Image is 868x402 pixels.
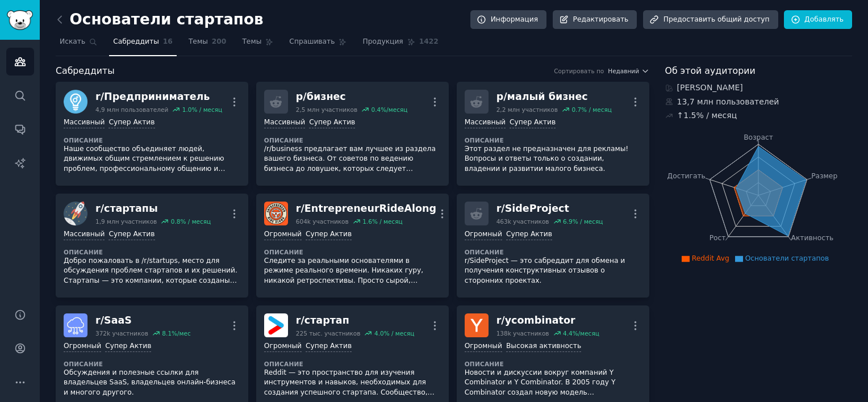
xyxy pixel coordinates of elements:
div: 4.0% / месяц [374,329,415,337]
div: р/малый бизнес [496,90,612,104]
div: 138k участников [496,329,549,337]
p: Обсуждения и полезные ссылки для владельцев SaaS, владельцев онлайн-бизнеса и многого другого. [64,368,240,398]
dt: Описание [64,248,240,256]
div: ↑1.5% / месяц [677,110,737,122]
p: Следите за реальными основателями в режиме реального времени. Никаких гуру, никакой ретроспективы... [264,256,441,286]
span: Недавний [608,67,639,75]
div: r/ EntrepreneurRideAlong [296,202,436,216]
a: Информация [470,10,546,30]
div: 1.6% / месяц [362,217,403,225]
div: 4.4%/месяц [563,329,599,337]
a: Темы200 [185,33,231,56]
div: Массивный [264,118,305,128]
tspan: Размер [811,171,837,179]
div: 463k участников [496,217,549,225]
img: запуск [264,313,288,337]
div: r/ ycombinator [496,313,599,328]
a: Предоставить общий доступ [643,10,778,30]
div: 604k участников [296,217,349,225]
div: 2,2 млн участников [496,106,558,114]
div: Супер Актив [309,118,355,128]
p: Добро пожаловать в /r/startups, место для обсуждения проблем стартапов и их решений. Стартапы — э... [64,256,240,286]
div: Супер Актив [108,118,155,128]
tspan: Возраст [744,133,773,141]
span: Основатели стартапов [745,254,829,262]
p: Reddit — это пространство для изучения инструментов и навыков, необходимых для создания успешного... [264,368,441,398]
div: Сортировать по [554,67,604,75]
p: Наше сообщество объединяет людей, движимых общим стремлением к решению проблем, профессиональному... [64,144,240,174]
div: Огромный [264,229,302,240]
tspan: Рост [709,234,725,242]
a: р/малый бизнес2,2 млн участников0.7% / месяцМассивныйСупер АктивОписаниеЭтот раздел не предназнач... [457,82,649,186]
div: Огромный [64,341,101,352]
a: Темы [238,33,277,56]
div: Супер Актив [510,118,556,128]
div: 372k участников [95,329,148,337]
font: Основатели стартапов [70,11,264,29]
div: 2,5 млн участников [296,106,357,114]
a: Добавлять [784,10,852,30]
div: Супер Актив [306,229,352,240]
div: r/стартап [296,313,415,328]
font: Добавлять [804,15,844,25]
p: r/SideProject — это сабреддит для обмена и получения конструктивных отзывов о сторонних проектах. [465,256,641,286]
dt: Описание [264,360,441,368]
div: Массивный [64,118,105,128]
a: Предпринимательr/Предприниматель4,9 млн пользователей1.0% / месяцМассивныйСупер АктивОписаниеНаше... [56,82,248,186]
div: Огромный [465,341,502,352]
span: Сабреддиты [113,37,159,47]
span: Сабреддиты [56,64,115,78]
tspan: Активность [791,234,833,242]
tspan: Достигать [667,171,705,179]
div: 0.8% / месяц [171,217,211,225]
div: Массивный [465,118,506,128]
div: 225 тыс. участников [296,329,361,337]
a: r/SideProject463k участников6.9% / месяцОгромныйСупер АктивОписаниеr/SideProject — это сабреддит ... [457,194,649,298]
font: Информация [491,15,538,25]
a: Редактировать [553,10,637,30]
span: Темы [189,37,208,47]
p: Этот раздел не предназначен для рекламы! Вопросы и ответы только о создании, владении и развитии ... [465,144,641,174]
dt: Описание [264,136,441,144]
a: р/бизнес2,5 млн участников0.4%/месяцМассивныйСупер АктивОписание/r/business предлагает вам лучшее... [256,82,449,186]
dt: Описание [64,136,240,144]
img: Предприниматель [64,90,87,114]
a: Продукция1422 [358,33,442,56]
span: 1422 [419,37,439,47]
img: Стартапов [64,202,87,225]
a: Спрашивать [285,33,350,56]
div: Огромный [264,341,302,352]
a: Сабреддиты16 [109,33,177,56]
div: Супер Актив [108,229,155,240]
img: Логотип GummySearch [7,10,33,30]
img: SaaS [64,313,87,337]
div: Высокая активность [506,341,581,352]
p: Новости и дискуссии вокруг компаний Y Combinator и Y Combinator. В 2005 году Y Combinator создал ... [465,368,641,398]
a: Искать [56,33,101,56]
div: r/ SideProject [496,202,603,216]
div: р/бизнес [296,90,408,104]
div: r/стартапы [95,202,211,216]
div: 1,9 млн участников [95,217,157,225]
span: Спрашивать [289,37,335,47]
span: Искать [60,37,85,47]
div: 6.9% / месяц [563,217,603,225]
span: Продукция [362,37,403,47]
dt: Описание [465,360,641,368]
dt: Описание [264,248,441,256]
div: Супер Актив [506,229,552,240]
div: Огромный [465,229,502,240]
div: Супер Актив [306,341,352,352]
img: ПредпринимательRideAlong [264,202,288,225]
div: 0.7% / месяц [571,106,612,114]
img: Ycombinator [465,313,489,337]
div: 0.4%/месяц [372,106,408,114]
dt: Описание [465,248,641,256]
div: Массивный [64,229,105,240]
span: 16 [163,37,173,47]
span: Темы [242,37,261,47]
span: 200 [212,37,227,47]
a: Стартаповr/стартапы1,9 млн участников0.8% / месяцМассивныйСупер АктивОписаниеДобро пожаловать в /... [56,194,248,298]
font: [PERSON_NAME] [677,82,743,94]
dt: Описание [64,360,240,368]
